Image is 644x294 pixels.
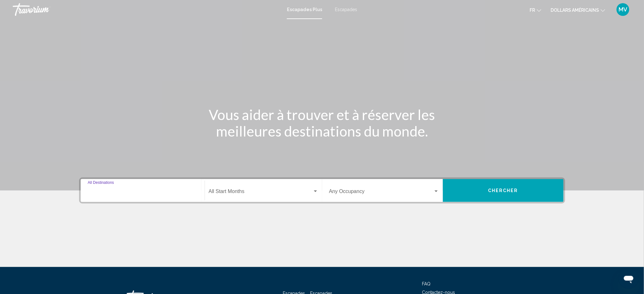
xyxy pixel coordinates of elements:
[335,7,357,12] a: Escapades
[443,179,564,202] button: Chercher
[81,179,564,202] div: Widget de recherche
[203,106,441,139] h1: Vous aider à trouver et à réserver les meilleures destinations du monde.
[619,269,639,289] iframe: Bouton de lancement de la fenêtre de messagerie
[619,6,627,13] font: MV
[551,8,599,13] font: dollars américains
[488,188,518,193] span: Chercher
[422,281,431,286] a: FAQ
[530,5,541,15] button: Changer de langue
[530,8,535,13] font: fr
[551,5,605,15] button: Changer de devise
[615,3,631,16] button: Menu utilisateur
[13,3,281,16] a: Travorium
[287,7,322,12] a: Escapades Plus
